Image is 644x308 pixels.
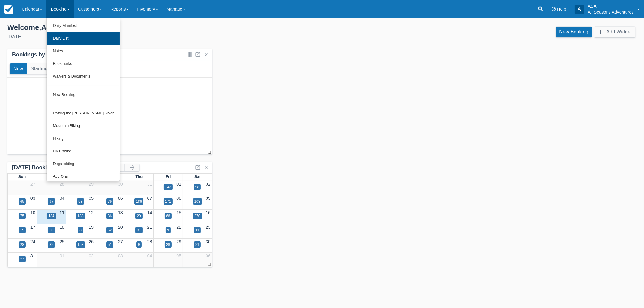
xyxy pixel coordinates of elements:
[147,196,152,201] a: 07
[557,7,566,11] span: Help
[10,63,27,74] button: New
[137,213,141,219] div: 29
[176,239,181,244] a: 29
[108,199,112,204] div: 79
[195,184,199,190] div: 98
[46,18,120,181] ul: Booking
[176,210,181,215] a: 15
[78,242,84,247] div: 153
[47,89,120,101] a: New Booking
[194,174,200,179] span: Sat
[30,182,35,186] a: 27
[78,199,82,204] div: 58
[59,239,64,244] a: 25
[138,242,140,247] div: 9
[118,182,123,186] a: 30
[78,213,84,219] div: 188
[137,227,141,233] div: 31
[59,225,64,230] a: 18
[136,199,142,204] div: 186
[176,253,181,258] a: 05
[89,210,94,215] a: 12
[48,213,54,219] div: 134
[166,242,170,247] div: 28
[30,239,35,244] a: 24
[30,196,35,201] a: 03
[20,242,24,247] div: 28
[194,199,200,204] div: 108
[30,225,35,230] a: 17
[49,242,53,247] div: 82
[89,253,94,258] a: 02
[47,20,120,32] a: Daily Manifest
[30,253,35,258] a: 31
[147,225,152,230] a: 21
[166,174,171,179] span: Fri
[195,227,199,233] div: 11
[59,182,64,186] a: 28
[118,210,123,215] a: 13
[108,213,112,219] div: 36
[20,199,24,204] div: 65
[135,174,143,179] span: Thu
[47,107,120,120] a: Rafting the [PERSON_NAME] River
[206,196,210,201] a: 09
[206,225,210,230] a: 23
[194,213,200,219] div: 270
[176,182,181,186] a: 01
[89,196,94,201] a: 05
[89,239,94,244] a: 26
[20,227,24,233] div: 19
[59,253,64,258] a: 01
[7,23,317,32] div: Welcome , ASA !
[206,210,210,215] a: 16
[49,227,53,233] div: 23
[147,182,152,186] a: 31
[47,158,120,170] a: Dogsledding
[47,45,120,58] a: Notes
[18,174,26,179] span: Sun
[176,225,181,230] a: 22
[47,32,120,45] a: Daily List
[108,242,112,247] div: 51
[588,9,634,15] p: All Seasons Adventures
[556,27,592,37] a: New Booking
[206,253,210,258] a: 06
[206,239,210,244] a: 30
[30,210,35,215] a: 10
[47,132,120,145] a: Hiking
[7,33,317,40] div: [DATE]
[118,253,123,258] a: 03
[108,227,112,233] div: 62
[552,7,556,11] i: Help
[588,3,634,9] p: ASA
[575,5,584,14] div: A
[147,210,152,215] a: 14
[12,51,63,58] div: Bookings by Month
[12,164,110,171] div: [DATE] Booking Calendar
[594,27,636,37] button: Add Widget
[27,63,51,74] button: Starting
[176,196,181,201] a: 08
[20,213,24,219] div: 75
[59,196,64,201] a: 04
[165,199,171,204] div: 171
[20,256,24,262] div: 27
[166,213,170,219] div: 66
[147,253,152,258] a: 04
[59,210,64,215] a: 11
[49,199,53,204] div: 97
[167,227,169,233] div: 9
[89,182,94,186] a: 29
[79,227,82,233] div: 8
[165,184,171,190] div: 143
[195,242,199,247] div: 21
[47,145,120,158] a: Fly Fishing
[118,225,123,230] a: 20
[47,120,120,132] a: Mountain Biking
[147,239,152,244] a: 28
[47,170,120,183] a: Add Ons
[206,182,210,186] a: 02
[118,196,123,201] a: 06
[118,239,123,244] a: 27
